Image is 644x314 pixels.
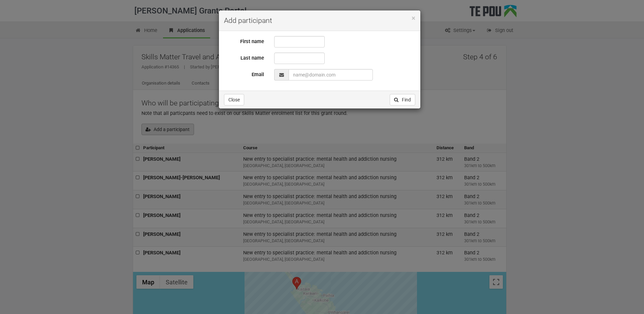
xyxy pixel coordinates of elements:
[224,15,415,26] h4: Add participant
[240,55,264,61] span: Last name
[289,69,373,81] input: name@domain.com
[240,38,264,44] span: First name
[412,14,415,22] span: ×
[390,94,415,105] button: Find
[412,15,415,22] button: Close
[252,71,264,77] span: Email
[224,94,244,105] button: Close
